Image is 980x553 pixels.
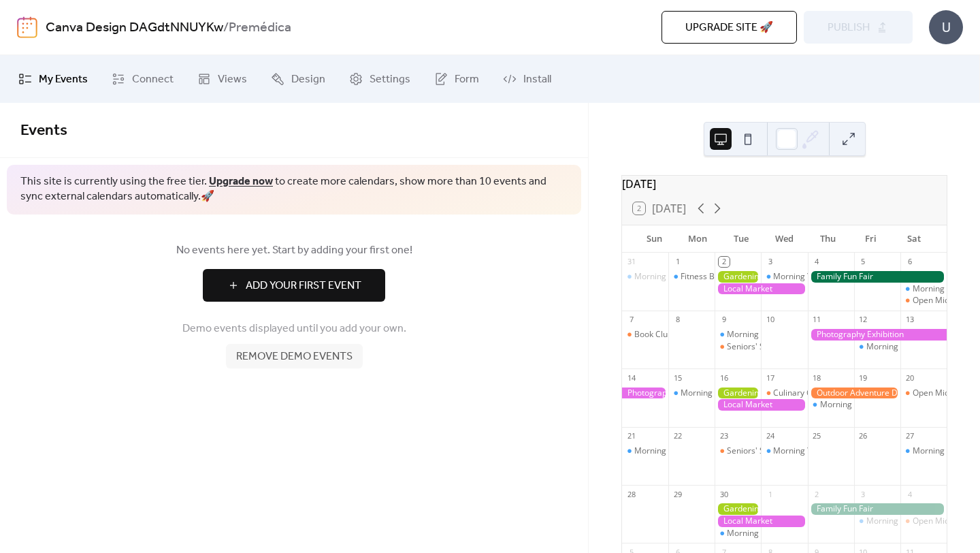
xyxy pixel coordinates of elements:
span: No events here yet. Start by adding your first one! [20,242,568,259]
a: Design [261,61,336,97]
div: Book Club Gathering [634,329,713,341]
div: 10 [765,315,775,325]
a: My Events [8,61,98,97]
span: Connect [132,72,174,88]
div: 18 [812,373,822,383]
a: Views [187,61,257,97]
div: Morning Yoga Bliss [866,341,939,353]
div: Morning Yoga Bliss [854,341,900,353]
div: Fitness Bootcamp [681,271,748,283]
div: Local Market [715,283,807,295]
div: 13 [904,315,915,325]
div: Open Mic Night [913,388,971,399]
div: 4 [904,489,915,499]
span: Demo events displayed until you add your own. [182,321,406,337]
div: 21 [626,431,636,441]
div: Morning Yoga Bliss [854,516,900,527]
span: Events [20,116,67,146]
div: Morning Yoga Bliss [820,399,893,411]
span: Upgrade site 🚀 [685,20,773,36]
div: 2 [719,257,729,267]
div: Morning Yoga Bliss [808,399,854,411]
div: 3 [858,489,868,499]
div: [DATE] [622,176,947,192]
div: Morning Yoga Bliss [773,271,846,283]
a: Canva Design DAGdtNNUYKw [46,15,223,41]
div: 16 [719,373,729,383]
a: Form [424,61,489,97]
span: Form [455,72,479,88]
div: Photography Exhibition [622,388,668,399]
a: Install [493,61,561,97]
div: Open Mic Night [900,388,947,399]
div: Seniors' Social Tea [715,445,761,457]
div: Morning Yoga Bliss [715,329,761,341]
div: 1 [672,257,683,267]
a: Add Your First Event [20,269,568,302]
div: Morning Yoga Bliss [715,528,761,539]
div: Mon [676,225,720,253]
div: 25 [812,431,822,441]
div: Family Fun Fair [808,503,947,515]
div: Morning Yoga Bliss [634,271,707,283]
div: Morning Yoga Bliss [727,528,800,539]
div: 19 [858,373,868,383]
div: Fitness Bootcamp [668,271,715,283]
div: U [929,10,963,44]
div: 15 [672,373,683,383]
div: 30 [719,489,729,499]
div: 7 [626,315,636,325]
div: Thu [806,225,849,253]
div: 14 [626,373,636,383]
div: Morning Yoga Bliss [900,445,947,457]
div: 8 [672,315,683,325]
span: Remove demo events [236,349,353,365]
div: 23 [719,431,729,441]
div: Sat [892,225,936,253]
div: Tue [719,225,763,253]
div: Outdoor Adventure Day [808,388,900,399]
div: Seniors' Social Tea [715,341,761,353]
button: Add Your First Event [203,269,385,302]
button: Remove demo events [226,344,363,368]
b: / [223,15,229,41]
div: 27 [904,431,915,441]
div: Morning Yoga Bliss [761,271,807,283]
div: Local Market [715,516,807,527]
div: 26 [858,431,868,441]
div: 5 [858,257,868,267]
div: Morning Yoga Bliss [622,271,668,283]
span: Views [218,72,247,88]
div: Book Club Gathering [622,329,668,341]
div: Gardening Workshop [715,271,761,283]
a: Settings [339,61,421,97]
div: Gardening Workshop [715,388,761,399]
div: Culinary Cooking Class [761,388,807,399]
div: Local Market [715,399,807,411]
div: Seniors' Social Tea [727,445,798,457]
div: Morning Yoga Bliss [622,445,668,457]
button: Upgrade site 🚀 [661,11,797,44]
div: Open Mic Night [913,516,971,527]
div: 6 [904,257,915,267]
div: 28 [626,489,636,499]
div: 4 [812,257,822,267]
div: Sun [633,225,676,253]
div: Morning Yoga Bliss [773,445,846,457]
div: Open Mic Night [913,295,971,306]
div: Morning Yoga Bliss [761,445,807,457]
span: Install [523,72,551,88]
div: 9 [719,315,729,325]
img: logo [17,16,37,38]
div: Wed [763,225,806,253]
b: Premédica [229,15,291,41]
div: Open Mic Night [900,295,947,306]
div: 3 [765,257,775,267]
a: Upgrade now [209,171,273,192]
div: Open Mic Night [900,516,947,527]
div: Photography Exhibition [808,329,947,341]
div: Gardening Workshop [715,503,761,515]
div: 22 [672,431,683,441]
div: Morning Yoga Bliss [900,283,947,295]
div: 20 [904,373,915,383]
